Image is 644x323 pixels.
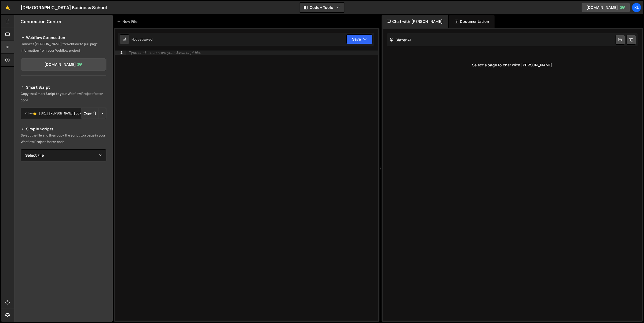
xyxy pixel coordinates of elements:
p: Select the file and then copy the script to a page in your Webflow Project footer code. [21,132,106,145]
div: Type cmd + s to save your Javascript file. [129,51,201,55]
button: Save [346,34,372,44]
div: [DEMOGRAPHIC_DATA] Business School [21,4,107,11]
p: Connect [PERSON_NAME] to Webflow to pull page information from your Webflow project [21,41,106,54]
div: Not yet saved [131,37,152,42]
iframe: YouTube video player [21,170,107,218]
h2: Simple Scripts [21,126,106,132]
h2: Webflow Connection [21,34,106,41]
div: New File [117,19,140,24]
a: [DOMAIN_NAME] [582,3,630,12]
iframe: YouTube video player [21,222,107,270]
button: Code + Tools [299,3,345,12]
button: Copy [81,108,99,119]
div: Select a page to chat with [PERSON_NAME] [387,54,638,76]
a: 🤙 [1,1,14,14]
h2: Slater AI [390,37,411,42]
h2: Connection Center [21,19,62,24]
div: 1 [115,51,126,55]
a: [DOMAIN_NAME] [21,58,106,71]
h2: Smart Script [21,84,106,91]
a: Kl [632,3,641,12]
div: Button group with nested dropdown [81,108,106,119]
p: Copy the Smart Script to your Webflow Project footer code. [21,91,106,103]
div: Chat with [PERSON_NAME] [382,15,448,28]
textarea: <!--🤙 [URL][PERSON_NAME][DOMAIN_NAME]> <script>document.addEventListener("DOMContentLoaded", func... [21,108,106,119]
div: Documentation [449,15,495,28]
